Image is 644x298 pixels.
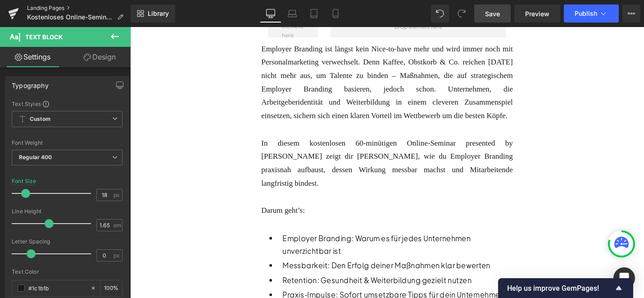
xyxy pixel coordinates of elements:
a: Preview [514,5,560,23]
div: Letter Spacing [12,238,122,245]
button: Publish [564,5,619,23]
span: px [113,252,121,258]
button: More [622,5,640,23]
div: Line Height [12,208,122,215]
button: Undo [431,5,449,23]
div: Text Styles [12,100,122,107]
font: Employer Branding ist längst kein Nice-to-have mehr und wird immer noch mit Personalmarketing ver... [139,18,406,99]
a: Design [67,47,132,67]
div: Text Color [12,269,122,275]
p: Messbarkeit: Den Erfolg deiner Maßnahmen klar bewerten [162,246,406,260]
a: Laptop [281,5,303,23]
div: Font Size [12,178,36,184]
span: em [113,222,121,228]
p: Praxis-Impulse: Sofort umsetzbare Tipps für dein Unternehmen [162,277,406,291]
div: % [100,280,122,296]
div: Font Weight [12,140,122,146]
div: Typography [12,77,49,89]
font: Darum geht’s: [139,190,185,199]
button: Show survey - Help us improve GemPages! [507,283,624,293]
button: Redo [453,5,471,23]
input: Color [28,283,86,293]
span: Library [148,9,169,18]
p: Retention: Gesundheit & Weiterbildung gezielt nutzen [162,262,406,275]
a: Mobile [325,5,346,23]
span: Preview [525,9,549,18]
a: Landing Pages [27,5,131,12]
span: px [113,192,121,198]
span: Publish [575,10,597,17]
b: Custom [30,115,50,123]
b: Regular 400 [19,154,52,160]
span: Save [485,9,500,18]
span: Kostenloses Online-Seminar | Employer Branding &amp; Retention [27,14,113,21]
p: Employer Branding: Warum es für jedes Unternehmen unverzichtbar ist [162,217,406,244]
a: Tablet [303,5,325,23]
a: New Library [131,5,175,23]
a: Desktop [260,5,281,23]
span: Text Block [25,33,63,41]
span: Help us improve GemPages! [507,284,613,293]
div: Open Intercom Messenger [613,267,635,289]
font: In diesem kostenlosen 60-minütigen Online-Seminar presented by [PERSON_NAME] zeigt dir [PERSON_NA... [139,119,406,170]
